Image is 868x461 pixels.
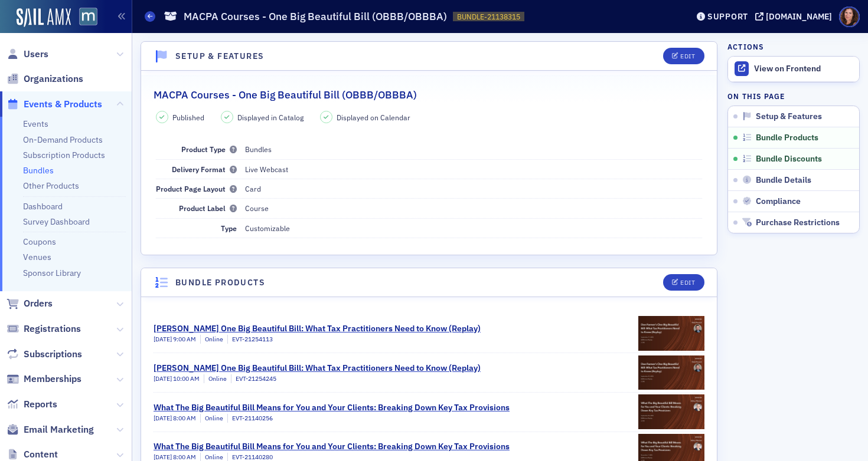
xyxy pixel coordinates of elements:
a: Organizations [6,73,83,85]
a: Subscription Products [23,150,105,160]
span: 9:00 AM [173,335,196,343]
span: Product Label [179,203,237,213]
a: Venues [23,252,51,262]
div: Edit [680,279,695,286]
span: BUNDLE-21138315 [457,12,520,22]
a: [PERSON_NAME] One Big Beautiful Bill: What Tax Practitioners Need to Know (Replay)[DATE] 9:00 AMO... [154,314,704,353]
a: Sponsor Library [23,268,81,278]
span: Bundle Products [756,133,818,143]
div: EVT-21254113 [227,335,273,344]
span: 10:00 AM [173,374,200,383]
span: Events & Products [24,98,102,111]
a: Events [23,118,48,129]
h4: Actions [727,41,764,52]
span: Profile [839,6,860,27]
a: Users [6,48,48,61]
span: [DATE] [154,414,173,422]
a: Survey Dashboard [23,216,90,227]
span: Setup & Features [756,111,822,122]
span: [DATE] [154,453,173,461]
span: Content [24,448,58,461]
a: Dashboard [23,201,63,212]
div: [DOMAIN_NAME] [766,11,832,22]
h4: Setup & Features [175,50,264,62]
a: [PERSON_NAME] One Big Beautiful Bill: What Tax Practitioners Need to Know (Replay)[DATE] 10:00 AM... [154,353,704,392]
span: Bundle Discounts [756,154,822,164]
span: Subscriptions [24,348,82,361]
a: Other Products [23,180,79,191]
span: Card [245,184,261,193]
a: On-Demand Products [23,134,103,145]
button: [DOMAIN_NAME] [755,12,836,21]
span: Orders [24,297,53,310]
a: What The Big Beautiful Bill Means for You and Your Clients: Breaking Down Key Tax Provisions[DATE... [154,393,704,432]
span: Delivery Format [172,164,237,174]
div: Online [200,414,223,423]
div: Edit [680,53,695,60]
h4: Bundle Products [175,276,265,289]
a: Content [6,448,58,461]
div: EVT-21254245 [231,374,276,384]
div: View on Frontend [754,64,853,74]
span: Users [24,48,48,61]
a: Reports [6,398,57,411]
a: Coupons [23,236,56,247]
span: Bundles [245,144,272,154]
a: Email Marketing [6,423,94,436]
a: Subscriptions [6,348,82,361]
span: [DATE] [154,374,173,383]
div: [PERSON_NAME] One Big Beautiful Bill: What Tax Practitioners Need to Know (Replay) [154,362,481,374]
div: Online [200,335,223,344]
a: Bundles [23,165,54,176]
span: Purchase Restrictions [756,218,840,228]
span: Organizations [24,73,83,85]
span: Product Page Layout [156,184,237,193]
img: SailAMX [17,8,71,27]
span: 8:00 AM [173,414,196,422]
span: Live Webcast [245,164,288,174]
span: Product Type [181,144,237,154]
span: Registrations [24,322,81,335]
span: Displayed on Calendar [337,112,410,123]
h2: MACPA Courses - One Big Beautiful Bill (OBBB/OBBBA) [154,87,417,103]
div: [PERSON_NAME] One Big Beautiful Bill: What Tax Practitioners Need to Know (Replay) [154,322,481,335]
span: Email Marketing [24,423,94,436]
a: Orders [6,297,53,310]
h4: On this page [727,91,860,101]
span: Published [172,112,204,123]
h1: MACPA Courses - One Big Beautiful Bill (OBBB/OBBBA) [184,9,447,24]
div: Online [204,374,227,384]
img: SailAMX [79,8,97,26]
span: Bundle Details [756,175,811,186]
div: What The Big Beautiful Bill Means for You and Your Clients: Breaking Down Key Tax Provisions [154,440,510,453]
span: 8:00 AM [173,453,196,461]
a: Memberships [6,373,81,386]
span: Memberships [24,373,81,386]
a: View on Frontend [728,57,859,81]
dd: Course [245,199,703,218]
span: Reports [24,398,57,411]
div: What The Big Beautiful Bill Means for You and Your Clients: Breaking Down Key Tax Provisions [154,401,510,414]
span: [DATE] [154,335,173,343]
a: View Homepage [71,8,97,28]
a: Registrations [6,322,81,335]
div: Support [707,11,748,22]
span: Displayed in Catalog [237,112,304,123]
a: Events & Products [6,98,102,111]
span: Type [221,223,237,233]
button: Edit [663,48,704,64]
dd: Customizable [245,219,703,238]
button: Edit [663,274,704,291]
span: Compliance [756,196,801,207]
div: EVT-21140256 [227,414,273,423]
